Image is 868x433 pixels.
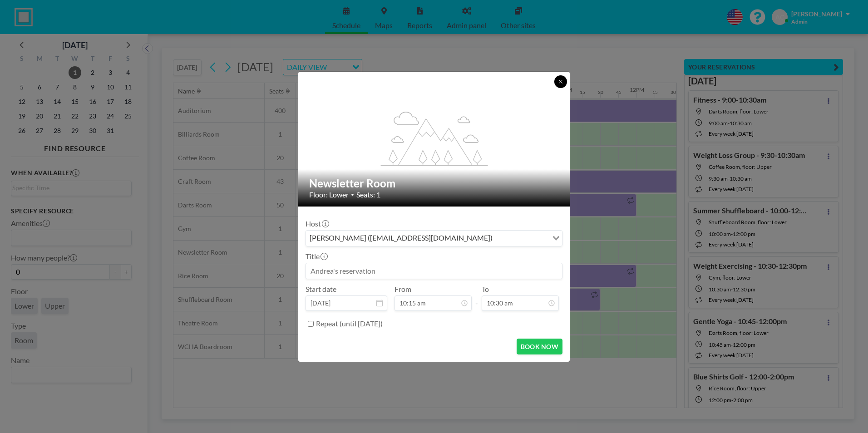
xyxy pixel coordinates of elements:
[306,231,562,246] div: Search for option
[308,232,494,244] span: [PERSON_NAME] ([EMAIL_ADDRESS][DOMAIN_NAME])
[475,288,478,308] span: -
[306,252,327,261] label: Title
[306,219,328,228] label: Host
[306,285,336,294] label: Start date
[495,232,547,244] input: Search for option
[306,263,562,279] input: Andrea's reservation
[517,339,562,354] button: BOOK NOW
[309,177,560,190] h2: Newsletter Room
[381,111,488,165] g: flex-grow: 1.2;
[482,285,489,294] label: To
[395,285,411,294] label: From
[316,319,383,328] label: Repeat (until [DATE])
[309,190,349,199] span: Floor: Lower
[351,191,354,198] span: •
[356,190,380,199] span: Seats: 1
